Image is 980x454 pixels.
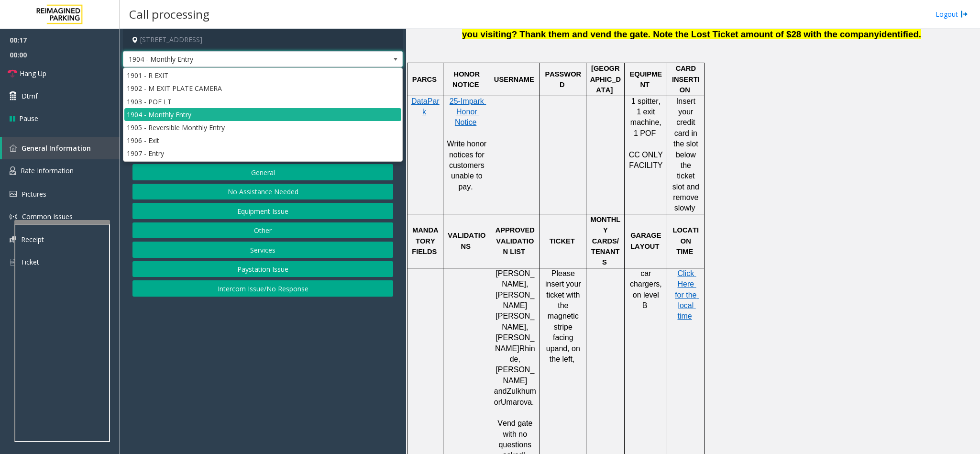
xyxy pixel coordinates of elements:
[124,134,401,147] li: 1906 - Exit
[124,121,401,134] li: 1905 - Reversible Monthly Entry
[10,144,17,152] img: 'icon'
[452,70,482,89] span: HONOR NOTICE
[411,98,440,116] a: DataPark
[412,76,437,83] span: PARCS
[19,113,38,123] span: Pause
[510,344,535,363] span: Rhinde
[447,140,488,191] span: Write honor notices for customers unable to pay.
[123,52,347,67] span: 1904 - Monthly Entry
[412,226,438,255] span: MANDATORY FIELDS
[10,166,16,175] img: 'icon'
[545,70,581,89] span: PASSWORD
[494,76,534,83] span: USERNAME
[495,333,534,352] span: [PERSON_NAME]
[501,398,534,406] span: Umarova.
[630,97,663,137] span: 1 spitter, 1 exit machine, 1 POF
[494,387,536,406] span: Zulkhumor
[22,144,91,153] span: General Information
[21,166,74,175] span: Rate Information
[132,164,393,180] button: General
[124,82,401,95] li: 1902 - M EXIT PLATE CAMERA
[450,98,486,127] a: 25-Impark Honor Notice
[672,65,700,94] span: CARD INSERTION
[132,203,393,219] button: Equipment Issue
[496,269,534,310] span: [PERSON_NAME], [PERSON_NAME]
[124,108,401,121] li: 1904 - Monthly Entry
[132,280,393,297] button: Intercom Issue/No Response
[675,270,699,321] a: Click Here for the local time
[496,226,537,255] span: APPROVED VALIDATION LIST
[132,184,393,200] button: No Assistance Needed
[550,344,583,363] span: and, on the left,
[496,312,534,331] span: [PERSON_NAME],
[630,70,662,89] span: EQUIPMENT
[22,189,46,199] span: Pictures
[448,232,485,250] span: VALIDATIONS
[22,212,73,221] span: Common Issues
[672,97,702,212] span: Insert your credit card in the slot below the ticket slot and remove slowly
[550,237,575,245] span: TICKET
[124,147,401,160] li: 1907 - Entry
[919,29,921,39] span: .
[673,226,699,255] span: LOCATION TIME
[629,151,665,169] span: CC ONLY FACILITY
[497,419,503,427] span: V
[22,91,38,101] span: Dtmf
[10,191,17,197] img: 'icon'
[590,65,621,94] span: [GEOGRAPHIC_DATA]
[879,29,919,39] span: identified
[10,258,16,266] img: 'icon'
[124,95,401,108] li: 1903 - POF LT
[124,2,214,26] h3: Call processing
[10,213,17,221] img: 'icon'
[123,29,403,51] h4: [STREET_ADDRESS]
[413,17,972,39] span: If there should have been a validation for the lost ticket, ask two questions only: 1.) What is y...
[132,222,393,239] button: Other
[590,216,620,266] span: MONTHLY CARDS/TENANTS
[132,261,393,277] button: Paystation Issue
[20,68,46,78] span: Hang Up
[2,137,120,159] a: General Information
[936,9,968,19] a: Logout
[960,9,968,19] img: logout
[124,69,401,82] li: 1901 - R EXIT
[630,232,663,250] span: GARAGE LAYOUT
[132,242,393,258] button: Services
[10,236,16,243] img: 'icon'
